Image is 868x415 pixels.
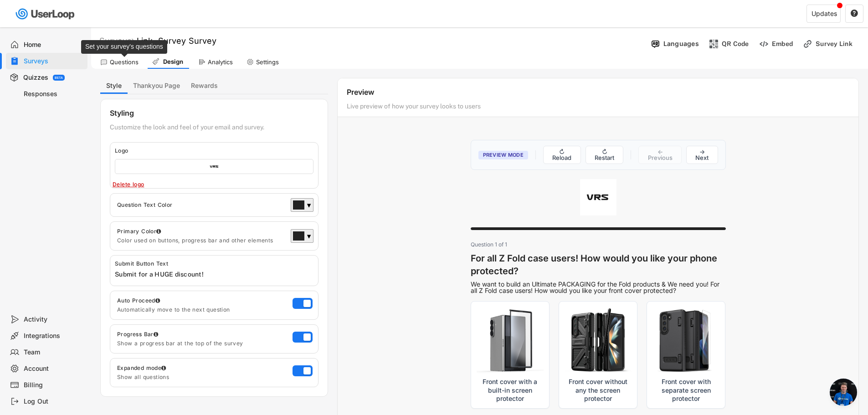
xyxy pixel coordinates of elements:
button: Thankyou Page [128,78,185,94]
div: Home [24,41,84,49]
button: Rewards [185,78,223,94]
div: Question 1 of 1 [471,241,726,248]
div: ▼ [307,201,311,210]
div: Progress Bar [117,331,288,338]
div: Submit Button Text [115,260,168,267]
div: Integrations [24,332,84,340]
img: LinkMinor.svg [803,39,812,49]
div: Open chat [830,379,857,406]
div: Expanded mode [117,364,288,372]
div: Survey Link [816,40,861,48]
div: Billing [24,381,84,389]
button: ↻ Reload [543,146,581,164]
span: Front cover with a built-in screen protector [477,378,544,403]
div: Responses [24,90,84,98]
div: Color used on buttons, progress bar and other elements [117,237,286,244]
div: Quizzes [23,73,48,82]
div: QR Code [722,40,749,48]
button:  [850,10,858,18]
span: Preview Mode [478,151,529,159]
div: Questions [110,58,139,66]
div: ▼ [307,232,311,241]
div: Show all questions [117,374,288,381]
div: Auto Proceed [117,297,288,304]
div: Live preview of how your survey looks to users [347,102,763,114]
div: Activity [24,315,84,324]
span: Front cover without any the screen protector [565,378,632,403]
div: Languages [663,40,699,48]
text:  [851,9,858,17]
div: Automatically move to the next question [117,306,288,313]
div: Settings [256,58,279,66]
div: Question Text Color [117,201,286,209]
div: Updates [812,10,837,17]
button: ← Previous [638,146,682,164]
div: Styling [110,108,134,121]
button: → Next [686,146,718,164]
div: Logo [115,147,318,154]
button: ↻ Restart [586,146,624,164]
div: Surveys [24,57,84,66]
font: Link Survey Survey [137,36,216,46]
span: Front cover with separate screen protector [652,378,719,403]
div: Preview [347,87,849,100]
img: Survey Logo [580,179,616,215]
div: Account [24,364,84,373]
div: Show a progress bar at the top of the survey [117,340,288,347]
img: Language%20Icon.svg [651,39,660,49]
div: Design [162,58,185,66]
div: BETA [55,76,63,79]
div: Embed [772,40,793,48]
div: We want to build an Ultimate PACKAGING for the Fold products & We need you! For all Z Fold case u... [471,281,726,294]
h3: For all Z Fold case users! How would you like your phone protected? [471,252,726,277]
img: userloop-logo-01.svg [14,5,78,23]
img: ShopcodesMajor.svg [709,39,719,49]
div: Customize the look and feel of your email and survey. [110,123,264,135]
img: EmbedMinor.svg [759,39,769,49]
div: Analytics [208,58,233,66]
div: Delete logo [113,181,245,188]
button: Style [100,78,128,94]
div: Surveys [99,36,134,46]
div: Log Out [24,397,84,406]
div: Primary Color [117,228,286,235]
div: Team [24,348,84,357]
